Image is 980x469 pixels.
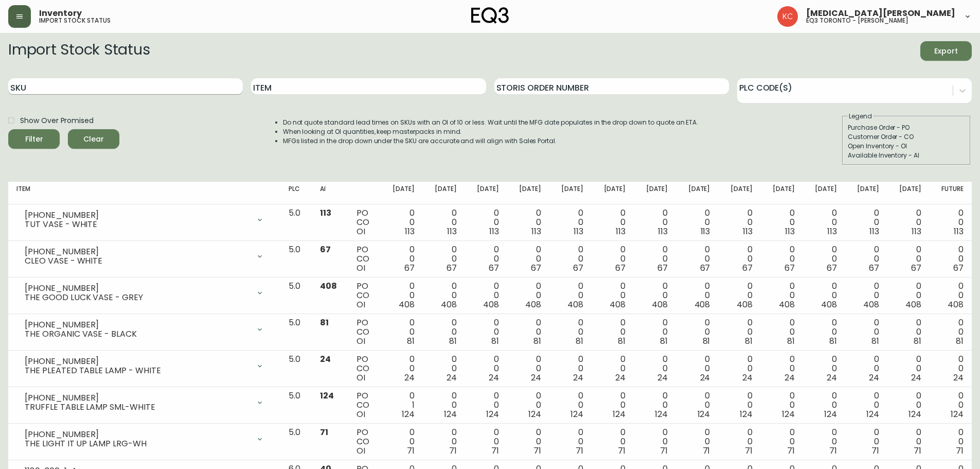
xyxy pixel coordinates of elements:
div: 0 0 [726,282,752,309]
span: 124 [528,408,541,420]
span: 67 [531,262,541,274]
div: 0 0 [938,391,964,419]
div: 0 0 [600,428,626,456]
span: Inventory [39,9,82,18]
div: 0 0 [558,391,583,419]
span: 113 [531,225,541,237]
div: PO CO [357,245,372,273]
div: 0 0 [896,355,921,383]
div: 0 0 [726,209,752,236]
div: 0 0 [853,245,879,273]
span: 71 [660,445,668,457]
div: [PHONE_NUMBER]TUT VASE - WHITE [16,209,272,231]
img: 6487344ffbf0e7f3b216948508909409 [777,6,798,27]
li: MFGs listed in the drop down under the SKU are accurate and will align with Sales Portal. [283,136,699,146]
div: 0 0 [684,209,710,236]
span: 124 [402,408,415,420]
div: PO CO [357,355,372,383]
th: Future [930,182,972,204]
h2: Import Stock Status [8,41,150,61]
button: Filter [8,129,60,149]
span: 113 [320,207,331,219]
span: OI [357,445,365,457]
div: [PHONE_NUMBER] [25,247,250,256]
div: 0 0 [853,355,879,383]
legend: Legend [848,112,873,121]
span: 113 [954,225,964,237]
span: 24 [320,353,331,365]
span: 408 [694,299,710,310]
span: 81 [956,335,964,347]
span: 81 [787,335,795,347]
div: 0 0 [389,355,415,383]
span: 71 [320,426,328,438]
div: 0 0 [684,355,710,383]
div: Open Inventory - OI [848,142,965,151]
div: 0 0 [769,318,794,346]
span: 113 [405,225,415,237]
div: 0 0 [473,245,499,273]
img: logo [471,7,509,24]
span: 81 [829,335,837,347]
div: 0 0 [811,428,837,456]
div: [PHONE_NUMBER] [25,320,250,329]
span: 113 [743,225,753,237]
span: 24 [953,372,964,384]
span: 408 [483,299,499,310]
th: [DATE] [465,182,507,204]
span: 113 [701,225,710,237]
span: OI [357,225,365,237]
div: 0 0 [515,391,541,419]
div: [PHONE_NUMBER]THE ORGANIC VASE - BLACK [16,318,272,341]
span: 408 [320,280,337,292]
span: 113 [912,225,921,237]
div: 0 0 [600,391,626,419]
div: 0 0 [853,209,879,236]
span: 81 [703,335,710,347]
div: 0 0 [938,209,964,236]
div: PO CO [357,209,372,236]
span: 81 [320,317,329,328]
div: 0 0 [726,318,752,346]
div: 0 0 [853,318,879,346]
th: [DATE] [760,182,803,204]
span: 24 [700,372,710,384]
div: 0 0 [515,245,541,273]
div: 0 0 [811,209,837,236]
span: 67 [447,262,457,274]
span: 124 [866,408,879,420]
span: 113 [574,225,583,237]
div: 0 0 [642,391,668,419]
span: 81 [618,335,626,347]
span: 71 [449,445,457,457]
span: 81 [745,335,753,347]
div: 0 0 [600,282,626,309]
td: 5.0 [280,204,312,241]
div: CLEO VASE - WHITE [25,256,250,266]
div: 0 0 [515,428,541,456]
div: 0 0 [896,318,921,346]
span: 408 [863,299,879,310]
div: 0 0 [431,209,457,236]
div: 0 0 [811,391,837,419]
span: 408 [399,299,415,310]
div: 0 0 [473,391,499,419]
span: 24 [615,372,626,384]
div: 0 0 [389,245,415,273]
span: 24 [657,372,668,384]
div: 0 0 [558,209,583,236]
span: 408 [441,299,457,310]
div: PO CO [357,282,372,309]
span: 124 [782,408,795,420]
div: 0 0 [938,245,964,273]
div: 0 0 [389,209,415,236]
div: 0 0 [515,282,541,309]
span: 67 [404,262,415,274]
span: OI [357,299,365,310]
div: 0 0 [515,209,541,236]
span: [MEDICAL_DATA][PERSON_NAME] [806,9,955,18]
div: [PHONE_NUMBER]THE GOOD LUCK VASE - GREY [16,282,272,304]
div: 0 0 [642,209,668,236]
span: 408 [821,299,837,310]
div: 0 0 [938,355,964,383]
